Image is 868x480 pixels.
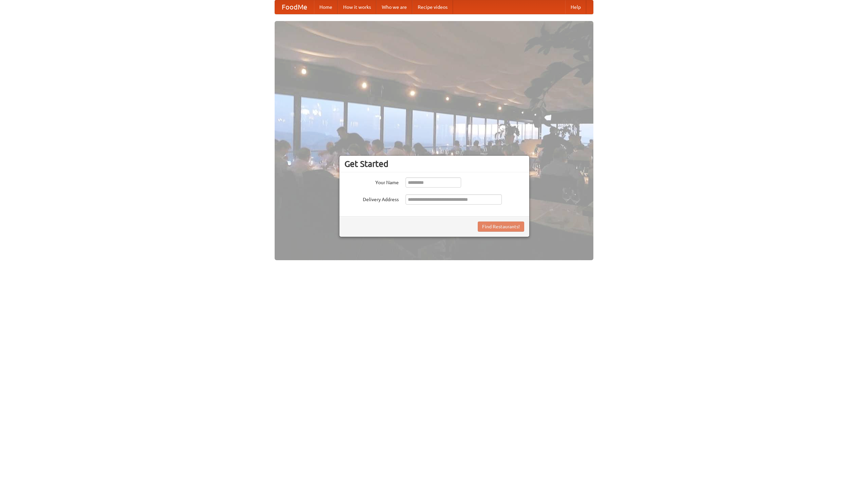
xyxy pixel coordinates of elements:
label: Your Name [344,177,399,186]
a: Who we are [376,0,412,14]
button: Find Restaurants! [478,222,524,232]
h3: Get Started [344,159,524,169]
a: Help [565,0,586,14]
a: How it works [338,0,376,14]
a: Recipe videos [412,0,453,14]
a: FoodMe [275,0,314,14]
a: Home [314,0,338,14]
label: Delivery Address [344,194,399,203]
